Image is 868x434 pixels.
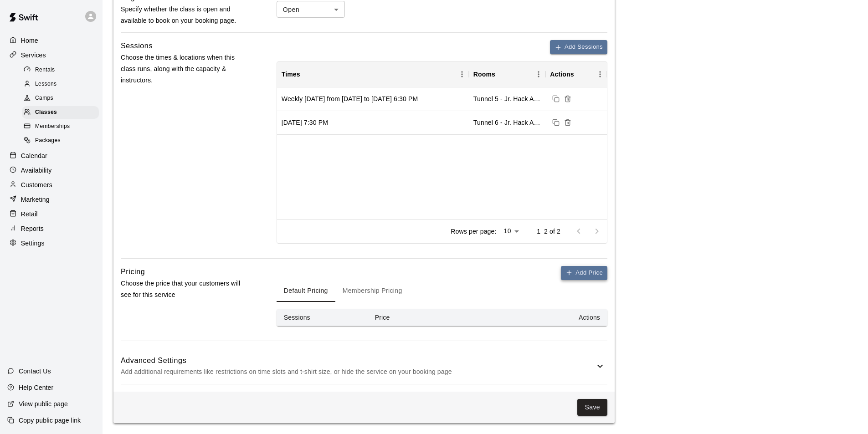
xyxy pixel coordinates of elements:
[121,348,607,384] div: Advanced SettingsAdd additional requirements like restrictions on time slots and t-shirt size, or...
[7,207,95,221] a: Retail
[22,134,99,147] div: Packages
[495,68,508,81] button: Sort
[550,93,562,105] button: Duplicate sessions
[282,61,300,87] div: Times
[121,278,247,301] p: Choose the price that your customers will see for this service
[35,122,70,131] span: Memberships
[455,67,469,81] button: Menu
[277,1,345,18] div: Open
[22,120,99,133] div: Memberships
[277,61,469,87] div: Times
[550,117,562,128] button: Duplicate sessions
[473,94,541,103] div: Tunnel 5 - Jr. Hack Attack
[22,106,99,119] div: Classes
[35,136,61,145] span: Packages
[7,236,95,250] a: Settings
[19,383,53,392] p: Help Center
[19,416,81,425] p: Copy public page link
[22,92,99,105] div: Camps
[473,118,541,127] div: Tunnel 6 - Jr. Hack Attack
[561,266,607,280] button: Add Price
[469,61,545,87] div: Rooms
[537,227,560,236] p: 1–2 of 2
[21,224,44,233] p: Reports
[7,193,95,206] a: Marketing
[21,195,50,204] p: Marketing
[21,180,52,189] p: Customers
[21,209,38,219] p: Retail
[22,120,103,134] a: Memberships
[121,355,595,367] h6: Advanced Settings
[473,61,495,87] div: Rooms
[22,92,103,106] a: Camps
[19,399,68,408] p: View public page
[277,309,368,326] th: Sessions
[121,40,153,52] h6: Sessions
[7,48,95,62] a: Services
[550,61,574,87] div: Actions
[277,280,335,302] button: Default Pricing
[35,108,57,117] span: Classes
[532,67,545,81] button: Menu
[22,64,99,77] div: Rentals
[562,118,574,126] span: Delete sessions
[121,366,595,378] p: Add additional requirements like restrictions on time slots and t-shirt size, or hide the service...
[562,95,574,102] span: Delete sessions
[121,4,247,26] p: Specify whether the class is open and available to book on your booking page.
[7,163,95,177] a: Availability
[7,149,95,163] a: Calendar
[282,94,418,103] div: Weekly on Tuesday from 9/2/2025 to 9/30/2025 at 6:30 PM
[22,78,99,91] div: Lessons
[22,63,103,77] a: Rentals
[577,399,607,416] button: Save
[7,178,95,192] a: Customers
[282,118,328,127] div: Tuesday, August 26, 2025 at 7:30 PM
[22,77,103,91] a: Lessons
[121,266,145,278] h6: Pricing
[121,52,247,87] p: Choose the times & locations when this class runs, along with the capacity & instructors.
[335,280,410,302] button: Membership Pricing
[7,222,95,235] a: Reports
[21,166,52,175] p: Availability
[545,61,607,87] div: Actions
[459,309,607,326] th: Actions
[35,80,57,89] span: Lessons
[451,227,496,236] p: Rows per page:
[19,367,51,376] p: Contact Us
[7,34,95,47] a: Home
[300,68,313,81] button: Sort
[21,239,45,248] p: Settings
[21,151,47,160] p: Calendar
[35,94,53,103] span: Camps
[550,40,607,54] button: Add Sessions
[22,106,103,120] a: Classes
[22,134,103,148] a: Packages
[21,51,46,60] p: Services
[593,67,607,81] button: Menu
[500,225,522,238] div: 10
[21,36,38,45] p: Home
[368,309,459,326] th: Price
[35,66,55,75] span: Rentals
